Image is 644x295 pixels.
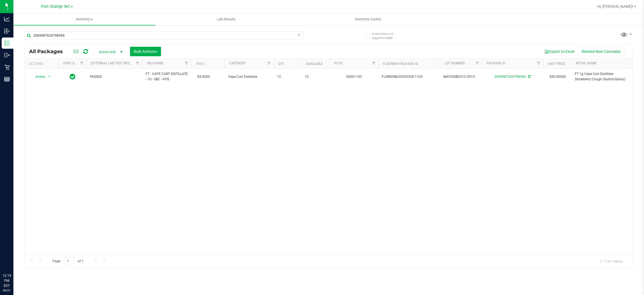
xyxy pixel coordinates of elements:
button: Receive Non-Cannabis [578,47,624,56]
a: Category [229,61,246,65]
span: 12 [277,74,298,79]
inline-svg: Reports [4,76,10,82]
a: Filter [624,59,633,68]
div: Actions [29,62,56,66]
span: Sync from Compliance System [527,75,531,79]
span: Port Orange WC [41,4,70,9]
span: Bulk Actions [134,49,157,54]
a: Available [306,62,323,66]
iframe: Resource center [6,250,22,267]
span: Page of 1 [48,257,88,266]
input: Search Package ID, Item Name, SKU, Lot or Part Number... [25,31,304,40]
inline-svg: Analytics [4,16,10,22]
a: Filter [534,59,543,68]
a: Package ID [486,61,505,65]
span: select [46,73,53,81]
button: Bulk Actions [130,47,161,56]
a: External Lab Test Result [91,61,135,65]
span: In Sync [70,73,75,81]
span: FT 1g Vape Cart Distillate Strawberry Cough (Hybrid-Sativa) [575,71,629,82]
a: Inventory Counts [297,13,439,25]
a: 00001145 [346,75,362,79]
span: Inventory Counts [347,17,389,22]
a: Sync Status [63,61,84,65]
a: Retail Name [576,61,597,65]
a: Filter [369,59,378,68]
a: Unit Price [548,62,565,66]
span: Vape Cart Distillate [228,74,270,79]
inline-svg: Outbound [4,52,10,58]
a: PO ID [334,61,342,65]
a: Flourish Package ID [383,62,418,66]
p: 08/27 [3,288,11,292]
a: Lot Number [444,61,465,65]
span: 1 - 1 of 1 items [596,257,627,265]
a: Filter [182,59,191,68]
span: PASSED [90,74,139,79]
span: Action [30,73,46,81]
span: $90.00000 [547,73,569,81]
a: Filter [264,59,274,68]
span: Clear [297,31,301,39]
a: Filter [77,59,86,68]
span: FLSRWGM-20250520-1105 [382,74,437,79]
a: Filter [133,59,142,68]
span: 85.0000 [195,73,213,81]
span: All Packages [29,48,68,55]
span: Include items not tagged for facility [372,32,400,40]
inline-svg: Inbound [4,28,10,34]
a: Lab Results [155,13,297,25]
span: FT - VAPE CART DISTILLATE - 1G - SBC - HYS [146,71,188,82]
p: 12:19 PM EDT [3,273,11,288]
span: 12 [305,74,326,79]
input: 1 [64,257,74,266]
span: Hi, [PERSON_NAME]! [597,4,633,9]
span: Lab Results [209,17,243,22]
a: Filter [473,59,482,68]
span: MAY25SBC01C-0513 [443,74,479,79]
a: SKU Name [147,61,164,65]
a: 2069987620798394 [494,75,526,79]
span: Inventory [13,17,155,22]
a: Inventory [13,13,155,25]
a: THC% [196,62,205,66]
button: Export to Excel [541,47,578,56]
inline-svg: Inventory [4,40,10,46]
a: Qty [278,62,284,66]
inline-svg: Retail [4,64,10,70]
